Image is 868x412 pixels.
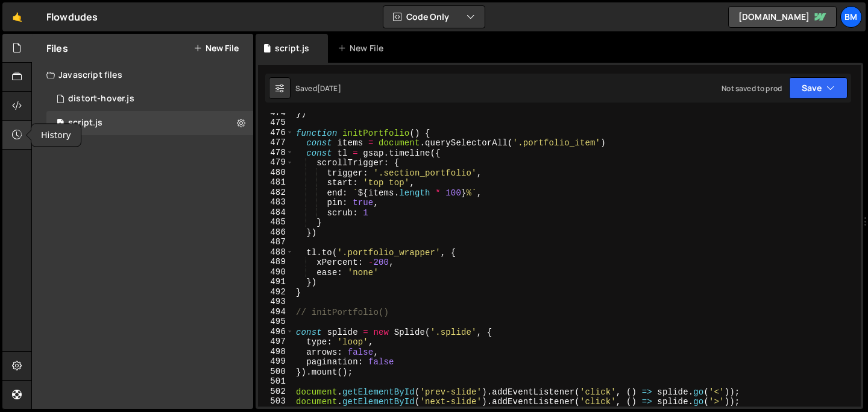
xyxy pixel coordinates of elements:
div: 493 [258,297,294,307]
div: 501 [258,376,294,387]
div: 475 [258,118,294,128]
div: Flowdudes [46,10,98,24]
div: 16228/44163.js [46,87,253,111]
button: Save [789,77,848,99]
div: Saved [295,83,341,93]
div: 478 [258,148,294,158]
div: New File [338,42,388,54]
div: 491 [258,277,294,287]
div: 495 [258,317,294,327]
div: script.js [68,118,102,128]
div: 498 [258,347,294,357]
div: 487 [258,237,294,247]
div: 488 [258,247,294,258]
div: 481 [258,177,294,188]
button: New File [193,43,239,53]
div: 497 [258,337,294,347]
div: 499 [258,357,294,367]
div: [DATE] [317,83,341,93]
div: 496 [258,327,294,337]
div: 476 [258,128,294,138]
div: 483 [258,197,294,208]
div: 494 [258,307,294,317]
a: 🤙 [2,2,32,31]
div: 502 [258,387,294,397]
a: [DOMAIN_NAME] [728,6,837,28]
div: 480 [258,168,294,178]
div: 503 [258,396,294,407]
div: distort-hover.js [68,93,134,104]
div: 492 [258,287,294,297]
div: 486 [258,227,294,238]
span: 1 [57,119,64,129]
div: 485 [258,217,294,227]
div: 490 [258,267,294,277]
div: History [31,124,81,147]
a: bm [840,6,862,28]
button: Code Only [383,6,485,28]
div: 484 [258,208,294,218]
div: 479 [258,157,294,168]
div: script.js [275,42,309,54]
div: 489 [258,257,294,267]
div: 500 [258,367,294,377]
div: 477 [258,138,294,148]
div: 16228/43706.js [46,111,253,135]
div: 482 [258,188,294,198]
h2: Files [46,42,68,55]
div: Not saved to prod [722,83,782,93]
div: Javascript files [32,63,253,87]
